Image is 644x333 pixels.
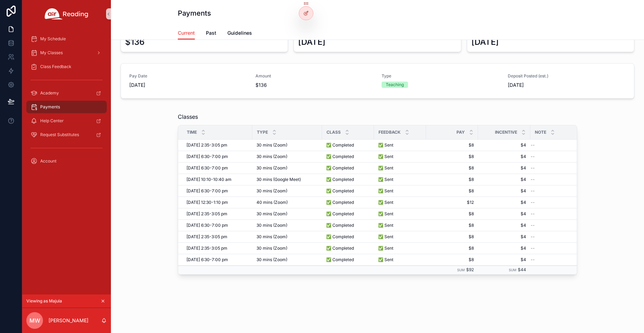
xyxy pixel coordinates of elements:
[378,165,393,171] span: ✅ Sent
[206,27,216,41] a: Past
[457,268,465,272] small: Sum
[326,154,354,159] span: ✅ Completed
[326,188,354,194] span: ✅ Completed
[378,211,393,217] span: ✅ Sent
[186,245,227,251] span: [DATE] 2:35-3:05 pm
[535,130,546,135] span: Note
[186,177,232,182] span: [DATE] 10:10-10:40 am
[378,245,393,251] span: ✅ Sent
[378,200,393,205] span: ✅ Sent
[40,50,63,56] span: My Classes
[298,36,325,48] div: [DATE]
[482,165,526,171] span: $4
[49,317,88,324] p: [PERSON_NAME]
[178,8,211,18] h1: Payments
[40,104,60,110] span: Payments
[531,234,535,240] span: --
[482,177,526,182] span: $4
[22,28,111,176] div: scrollable content
[326,142,354,148] span: ✅ Completed
[378,130,401,135] span: Feedback
[518,267,526,272] span: $44
[482,223,526,228] span: $4
[40,132,79,138] span: Request Substitutes
[482,257,526,263] span: $4
[531,154,535,159] span: --
[256,245,287,251] span: 30 mins (Zoom)
[326,223,354,228] span: ✅ Completed
[26,115,107,127] a: Help Center
[430,245,474,251] span: $8
[29,316,40,325] span: MW
[256,234,287,240] span: 30 mins (Zoom)
[382,73,499,79] span: Type
[256,177,301,182] span: 30 mins (Google Meet)
[482,200,526,205] span: $4
[125,36,145,48] div: $136
[386,82,404,88] div: Teaching
[378,188,393,194] span: ✅ Sent
[531,188,535,194] span: --
[508,73,626,79] span: Deposit Posted (est.)
[40,90,59,96] span: Academy
[206,30,216,36] span: Past
[482,142,526,148] span: $4
[26,33,107,45] a: My Schedule
[227,27,252,41] a: Guidelines
[256,154,287,159] span: 30 mins (Zoom)
[430,165,474,171] span: $8
[456,130,465,135] span: Pay
[255,73,373,79] span: Amount
[186,211,227,217] span: [DATE] 2:35-3:05 pm
[326,257,354,263] span: ✅ Completed
[256,142,287,148] span: 30 mins (Zoom)
[178,27,195,40] a: Current
[186,223,228,228] span: [DATE] 6:30-7:00 pm
[378,177,393,182] span: ✅ Sent
[326,177,354,182] span: ✅ Completed
[40,158,56,164] span: Account
[186,257,228,263] span: [DATE] 6:30-7:00 pm
[326,245,354,251] span: ✅ Completed
[378,234,393,240] span: ✅ Sent
[531,245,535,251] span: --
[26,101,107,113] a: Payments
[430,200,474,205] span: $12
[186,142,227,148] span: [DATE] 2:35-3:05 pm
[326,234,354,240] span: ✅ Completed
[482,211,526,217] span: $4
[482,188,526,194] span: $4
[327,130,341,135] span: Class
[430,188,474,194] span: $8
[430,234,474,240] span: $8
[256,257,287,263] span: 30 mins (Zoom)
[430,257,474,263] span: $8
[430,223,474,228] span: $8
[326,200,354,205] span: ✅ Completed
[26,298,62,304] span: Viewing as Majula
[255,82,373,89] span: $136
[256,165,287,171] span: 30 mins (Zoom)
[129,82,247,89] span: [DATE]
[531,165,535,171] span: --
[186,234,227,240] span: [DATE] 2:35-3:05 pm
[186,200,228,205] span: [DATE] 12:30-1:10 pm
[430,177,474,182] span: $8
[482,234,526,240] span: $4
[256,188,287,194] span: 30 mins (Zoom)
[178,30,195,36] span: Current
[430,211,474,217] span: $8
[326,165,354,171] span: ✅ Completed
[26,128,107,141] a: Request Substitutes
[326,211,354,217] span: ✅ Completed
[482,245,526,251] span: $4
[227,30,252,36] span: Guidelines
[26,47,107,59] a: My Classes
[531,200,535,205] span: --
[186,154,228,159] span: [DATE] 6:30-7:00 pm
[509,268,516,272] small: Sum
[187,130,197,135] span: Time
[531,142,535,148] span: --
[26,155,107,167] a: Account
[482,154,526,159] span: $4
